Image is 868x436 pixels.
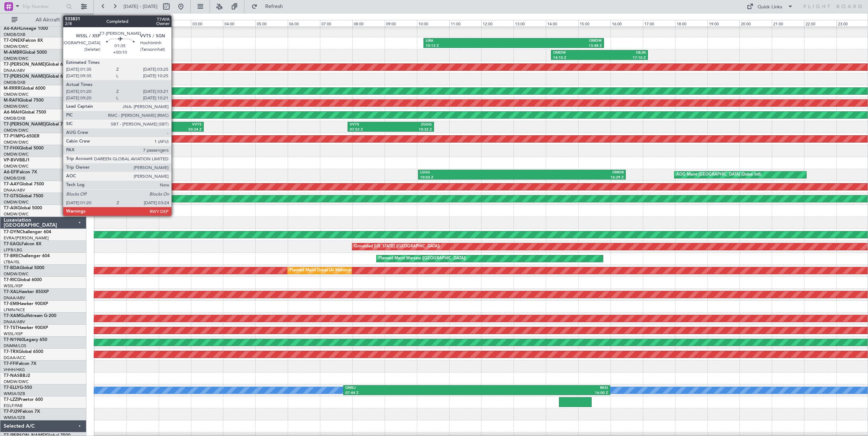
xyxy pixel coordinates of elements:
div: Planned Maint Dubai (Al Maktoum Intl) [289,265,361,276]
div: 03:00 [191,20,223,26]
span: T7-N1960 [4,338,24,342]
a: EVRA/[PERSON_NAME] [4,235,49,241]
div: 16:00 [611,20,643,26]
a: T7-TSTHawker 900XP [4,326,48,330]
div: 13:00 [514,20,546,26]
div: 21:00 [772,20,804,26]
a: OMDW/DWC [4,56,29,61]
a: T7-RICGlobal 6000 [4,278,42,282]
button: All Aircraft [8,14,79,26]
a: T7-[PERSON_NAME]Global 7500 [4,122,70,127]
a: DNAA/ABV [4,188,25,193]
div: OMDW [553,50,600,55]
div: Quick Links [758,4,782,11]
div: 18:00 [675,20,707,26]
a: LFPB/LBG [4,247,23,253]
a: T7-[PERSON_NAME]Global 6000 [4,74,70,79]
div: OMSJ [345,386,477,391]
span: A6-EFI [4,170,17,174]
a: OMDW/DWC [4,128,29,133]
div: 14:10 Z [553,55,600,61]
div: 07:00 [320,20,352,26]
div: 07:44 Z [345,391,477,396]
div: 09:00 [385,20,417,26]
span: T7-TST [4,326,18,330]
a: T7-P1MPG-650ER [4,134,40,139]
div: VVTS [350,122,391,127]
a: T7-NASBBJ2 [4,374,30,378]
div: 05:00 [255,20,288,26]
div: AOG Maint [GEOGRAPHIC_DATA] (Dubai Intl) [676,169,761,180]
a: OMDW/DWC [4,164,29,169]
span: T7-XAM [4,314,20,318]
a: OMDW/DWC [4,44,29,49]
div: 03:24 Z [170,127,202,132]
a: OMDW/DWC [4,379,29,384]
a: T7-XALHawker 850XP [4,290,49,294]
span: T7-FFI [4,362,16,366]
span: All Aircraft [19,17,77,22]
a: A6-EFIFalcon 7X [4,170,37,174]
div: 10:13 Z [426,44,514,49]
a: OMDW/DWC [4,92,29,97]
a: T7-[PERSON_NAME]Global 6000 [4,62,70,67]
span: T7-PJ29 [4,410,20,414]
a: T7-XAMGulfstream G-200 [4,314,56,318]
div: 02:00 [159,20,191,26]
span: T7-XAL [4,290,19,294]
div: OMDW [514,38,601,44]
span: T7-NAS [4,374,20,378]
span: A6-KAH [4,26,20,31]
span: T7-ONEX [4,38,23,43]
div: OEJN [600,50,646,55]
div: 15:48 Z [514,44,601,49]
a: LTBA/ISL [4,259,20,265]
div: VVTS [170,122,202,127]
a: T7-FFIFalcon 7X [4,362,36,366]
div: 04:00 [223,20,255,26]
a: VP-BVVBBJ1 [4,158,30,163]
a: T7-PJ29Falcon 7X [4,410,40,414]
a: OMDW/DWC [4,200,29,205]
a: DNAA/ABV [4,295,25,301]
span: T7-[PERSON_NAME] [4,62,46,67]
a: M-RAFIGlobal 7500 [4,98,44,103]
span: T7-GTS [4,194,19,198]
div: 12:00 [481,20,514,26]
button: Refresh [248,1,292,12]
span: [DATE] - [DATE] [123,3,158,10]
a: A6-MAHGlobal 7500 [4,110,46,115]
a: OMDB/DXB [4,32,25,37]
span: T7-BRE [4,254,19,258]
div: 07:52 Z [350,127,391,132]
div: RKSI [477,386,608,391]
div: Grounded [US_STATE] ([GEOGRAPHIC_DATA]) [354,241,440,252]
div: 16:00 Z [477,391,608,396]
a: T7-LZZIPraetor 600 [4,398,43,402]
a: T7-EMIHawker 900XP [4,302,48,306]
a: T7-FHXGlobal 5000 [4,146,44,151]
a: T7-BREChallenger 604 [4,254,50,258]
span: A6-MAH [4,110,21,115]
div: 19:00 [707,20,740,26]
a: T7-ONEXFalcon 8X [4,38,43,43]
input: Trip Number [22,1,64,12]
a: A6-KAHLineage 1000 [4,26,48,31]
a: T7-ELLYG-550 [4,386,32,390]
a: OMDB/DXB [4,176,25,181]
span: T7-P1MP [4,134,22,139]
span: T7-FHX [4,146,19,151]
a: OMDW/DWC [4,271,29,277]
a: T7-GTSGlobal 7500 [4,194,43,198]
a: LFMN/NCE [4,307,25,313]
div: WSSL [139,122,170,127]
a: M-AMBRGlobal 5000 [4,50,47,55]
span: VP-BVV [4,158,19,163]
div: 10:32 Z [391,127,432,132]
a: T7-BDAGlobal 5000 [4,266,44,270]
span: T7-[PERSON_NAME] [4,122,46,127]
button: Quick Links [743,1,797,12]
a: EGLF/FAB [4,403,23,408]
div: 01:20 Z [139,127,170,132]
a: DGAA/ACC [4,355,26,361]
